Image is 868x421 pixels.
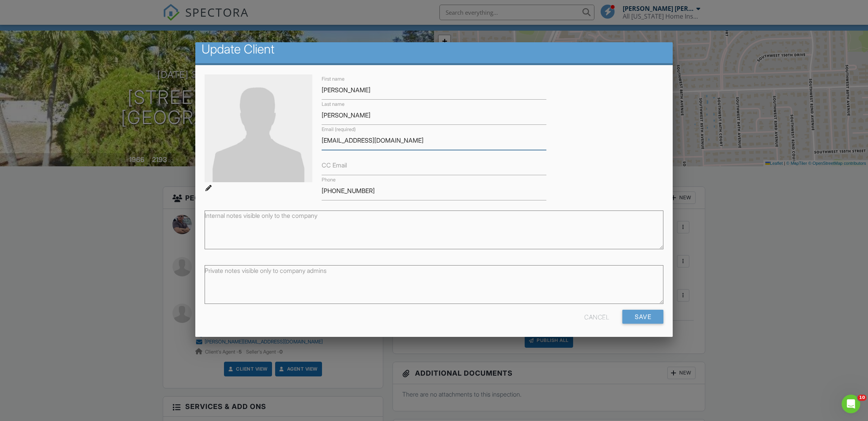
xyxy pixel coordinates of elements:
div: Cancel [584,310,609,324]
span: 10 [858,395,866,401]
h2: Update Client [201,41,666,57]
input: Save [622,310,663,324]
label: CC Email [322,161,347,169]
label: Phone [322,176,336,183]
label: Last name [322,101,344,108]
label: First name [322,76,344,83]
iframe: Intercom live chat [842,395,860,413]
label: Internal notes visible only to the company [205,211,317,220]
label: Private notes visible only to company admins [205,266,327,275]
img: default-user-f0147aede5fd5fa78ca7ade42f37bd4542148d508eef1c3d3ea960f66861d68b.jpg [205,74,312,182]
label: Email (required) [322,126,356,133]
